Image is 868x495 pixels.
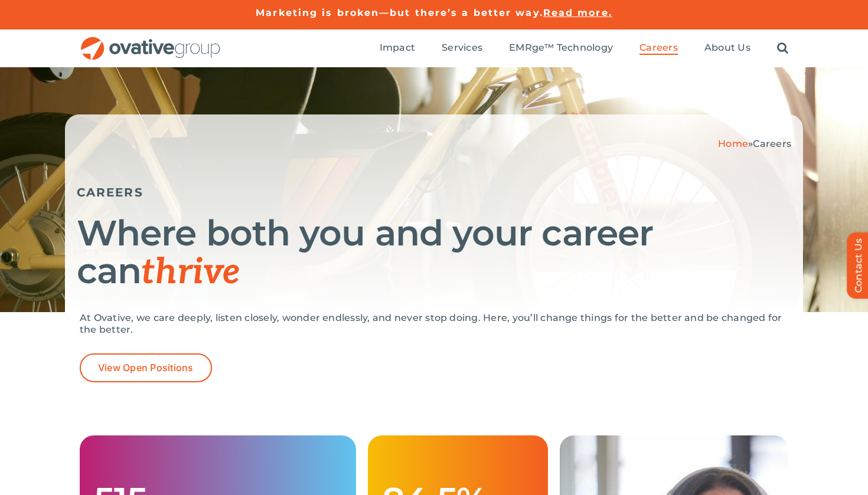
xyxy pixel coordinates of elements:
[509,42,613,54] span: EMRge™ Technology
[718,138,748,149] a: Home
[543,7,612,18] a: Read more.
[704,42,750,55] a: About Us
[141,251,240,294] span: thrive
[639,42,678,54] span: Careers
[80,312,788,336] p: At Ovative, we care deeply, listen closely, wonder endlessly, and never stop doing. Here, you’ll ...
[704,42,750,54] span: About Us
[256,7,543,18] a: Marketing is broken—but there’s a better way.
[380,42,415,54] span: Impact
[718,138,791,149] span: »
[380,29,788,67] nav: Menu
[77,214,791,291] h1: Where both you and your career can
[80,353,212,382] a: View Open Positions
[80,35,221,47] a: OG_Full_horizontal_RGB
[509,42,613,55] a: EMRge™ Technology
[442,42,482,55] a: Services
[639,42,678,55] a: Careers
[777,42,788,55] a: Search
[442,42,482,54] span: Services
[98,362,194,373] span: View Open Positions
[380,42,415,55] a: Impact
[753,138,791,149] span: Careers
[77,185,791,199] h5: CAREERS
